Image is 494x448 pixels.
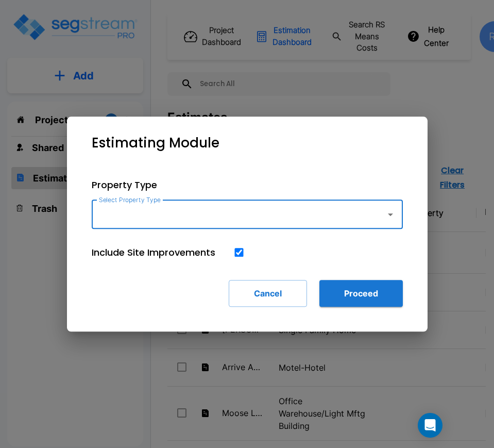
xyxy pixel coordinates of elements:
button: Cancel [229,280,307,307]
p: Property Type [92,178,403,192]
p: Estimating Module [92,133,219,153]
button: Proceed [319,280,403,307]
div: Open Intercom Messenger [418,413,442,438]
p: Include Site Improvements [92,245,215,259]
label: Select Property Type [99,195,161,204]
